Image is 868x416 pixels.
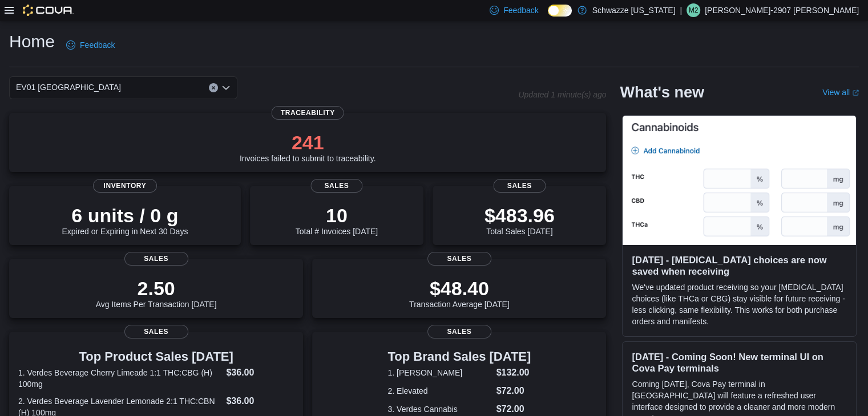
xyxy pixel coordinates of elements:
[310,179,362,193] span: Sales
[494,179,546,193] span: Sales
[632,254,847,277] h3: [DATE] - [MEDICAL_DATA] choices are now saved when receiving
[485,204,555,236] div: Total Sales [DATE]
[226,394,294,408] dd: $36.00
[387,385,491,397] dt: 2. Elevated
[296,204,378,227] p: 10
[496,384,531,398] dd: $72.00
[18,350,294,364] h3: Top Product Sales [DATE]
[272,106,344,120] span: Traceability
[93,179,157,193] span: Inventory
[496,402,531,416] dd: $72.00
[689,3,699,17] span: M2
[822,88,859,97] a: View allExternal link
[409,277,510,300] p: $48.40
[209,83,218,92] button: Clear input
[409,277,510,309] div: Transaction Average [DATE]
[221,83,231,92] button: Open list of options
[240,131,376,154] p: 241
[427,325,491,338] span: Sales
[62,34,119,56] a: Feedback
[387,367,491,378] dt: 1. [PERSON_NAME]
[518,90,606,99] p: Updated 1 minute(s) ago
[705,3,859,17] p: [PERSON_NAME]-2907 [PERSON_NAME]
[62,204,188,236] div: Expired or Expiring in Next 30 Days
[23,5,74,16] img: Cova
[632,282,847,327] p: We've updated product receiving so your [MEDICAL_DATA] choices (like THCa or CBG) stay visible fo...
[503,5,538,16] span: Feedback
[852,89,859,96] svg: External link
[18,367,221,390] dt: 1. Verdes Beverage Cherry Limeade 1:1 THC:CBG (H) 100mg
[387,350,531,364] h3: Top Brand Sales [DATE]
[80,39,115,51] span: Feedback
[16,80,121,94] span: EV01 [GEOGRAPHIC_DATA]
[548,5,572,17] input: Dark Mode
[9,30,55,53] h1: Home
[496,366,531,380] dd: $132.00
[124,325,188,338] span: Sales
[427,252,491,266] span: Sales
[124,252,188,266] span: Sales
[96,277,217,300] p: 2.50
[680,3,682,17] p: |
[226,366,294,380] dd: $36.00
[620,83,704,101] h2: What's new
[96,277,217,309] div: Avg Items Per Transaction [DATE]
[632,351,847,374] h3: [DATE] - Coming Soon! New terminal UI on Cova Pay terminals
[485,204,555,227] p: $483.96
[240,131,376,163] div: Invoices failed to submit to traceability.
[387,403,491,415] dt: 3. Verdes Cannabis
[296,204,378,236] div: Total # Invoices [DATE]
[687,3,700,17] div: Matthew-2907 Padilla
[62,204,188,227] p: 6 units / 0 g
[592,3,676,17] p: Schwazze [US_STATE]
